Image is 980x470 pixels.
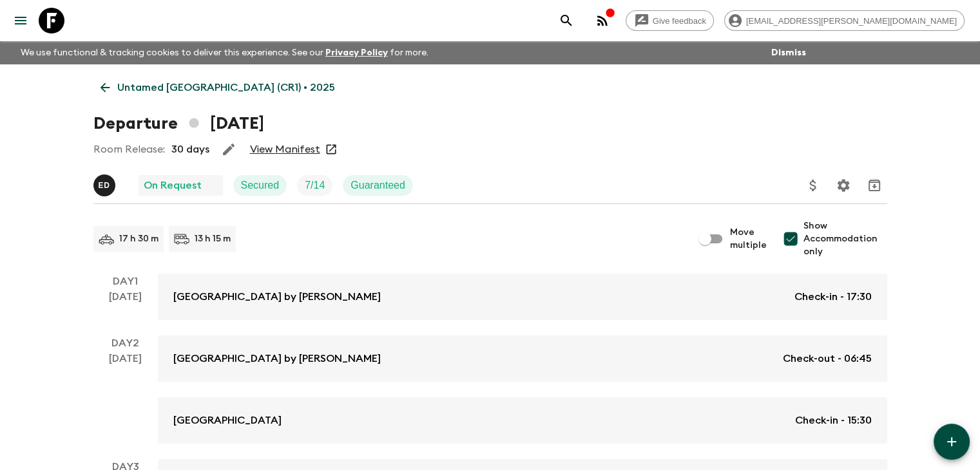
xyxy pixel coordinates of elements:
[794,289,872,305] p: Check-in - 17:30
[119,232,159,245] p: 17 h 30 m
[93,75,342,100] a: Untamed [GEOGRAPHIC_DATA] (CR1) • 2025
[297,175,332,196] div: Trip Fill
[646,16,713,26] span: Give feedback
[93,174,118,196] button: ED
[93,335,158,351] p: Day 2
[803,220,887,258] span: Show Accommodation only
[800,173,826,198] button: Update Price, Early Bird Discount and Costs
[553,8,579,33] button: search adventures
[730,226,767,252] span: Move multiple
[351,178,405,193] p: Guaranteed
[144,178,202,193] p: On Request
[171,142,209,157] p: 30 days
[783,351,872,366] p: Check-out - 06:45
[795,413,872,428] p: Check-in - 15:30
[15,41,434,64] p: We use functional & tracking cookies to deliver this experience. See our for more.
[233,175,287,196] div: Secured
[99,180,110,191] p: E D
[173,289,381,305] p: [GEOGRAPHIC_DATA] by [PERSON_NAME]
[325,48,388,57] a: Privacy Policy
[250,143,320,156] a: View Manifest
[93,142,165,157] p: Room Release:
[305,178,325,193] p: 7 / 14
[861,173,887,198] button: Archive (Completed, Cancelled or Unsynced Departures only)
[739,16,964,26] span: [EMAIL_ADDRESS][PERSON_NAME][DOMAIN_NAME]
[173,351,381,366] p: [GEOGRAPHIC_DATA] by [PERSON_NAME]
[93,111,264,136] h1: Departure [DATE]
[93,178,118,189] span: Edwin Duarte Ríos
[724,10,965,31] div: [EMAIL_ADDRESS][PERSON_NAME][DOMAIN_NAME]
[626,10,714,31] a: Give feedback
[8,8,34,33] button: menu
[241,178,280,193] p: Secured
[109,289,142,320] div: [DATE]
[158,335,887,382] a: [GEOGRAPHIC_DATA] by [PERSON_NAME]Check-out - 06:45
[158,397,887,444] a: [GEOGRAPHIC_DATA]Check-in - 15:30
[831,173,856,198] button: Settings
[195,232,231,245] p: 13 h 15 m
[768,44,809,62] button: Dismiss
[158,274,887,320] a: [GEOGRAPHIC_DATA] by [PERSON_NAME]Check-in - 17:30
[93,274,158,289] p: Day 1
[109,351,142,444] div: [DATE]
[173,413,282,428] p: [GEOGRAPHIC_DATA]
[117,80,335,95] p: Untamed [GEOGRAPHIC_DATA] (CR1) • 2025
